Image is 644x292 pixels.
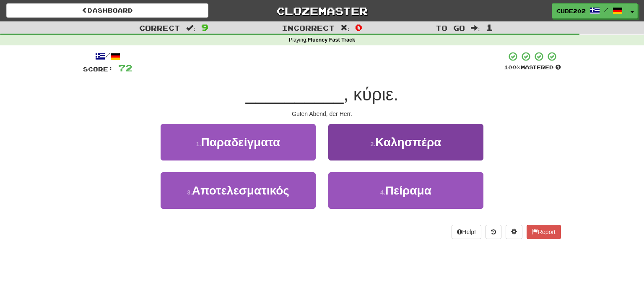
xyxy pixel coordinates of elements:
button: 1.Παραδείγματα [161,124,316,160]
span: 0 [355,22,362,32]
a: Clozemaster [221,3,423,18]
div: / [83,51,132,62]
span: Score: [83,66,113,73]
strong: Fluency Fast Track [308,37,355,43]
span: __________ [246,84,344,104]
span: Καλησπέρα [375,136,441,149]
button: Help! [452,225,481,239]
span: 72 [118,63,132,73]
span: / [604,7,608,13]
a: Dashboard [6,3,208,18]
span: Πείραμα [385,184,431,197]
span: 100 % [504,64,521,71]
button: 4.Πείραμα [328,172,483,209]
span: 9 [201,22,208,32]
span: Incorrect [282,24,335,32]
span: : [186,24,195,32]
a: Cube202 / [552,3,627,18]
button: 2.Καλησπέρα [328,124,483,160]
button: Round history (alt+y) [486,225,501,239]
button: 3.Αποτελεσματικός [161,172,316,209]
span: 1 [486,22,493,32]
span: Αποτελεσματικός [192,184,289,197]
span: , κύριε. [343,84,398,104]
small: 3 . [187,189,192,196]
div: Mastered [504,64,561,71]
button: Report [527,225,561,239]
span: Cube202 [556,7,586,15]
span: : [471,24,480,32]
span: To go [436,24,465,32]
small: 4 . [380,189,385,196]
small: 1 . [196,141,201,147]
span: : [340,24,350,32]
span: Παραδείγματα [201,136,280,149]
div: Guten Abend, der Herr. [83,110,561,118]
small: 2 . [371,141,376,147]
span: Correct [139,24,180,32]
